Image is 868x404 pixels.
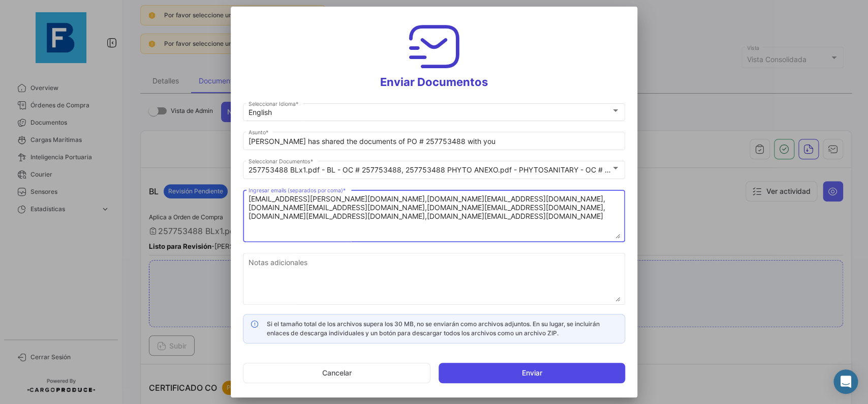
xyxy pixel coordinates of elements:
mat-select-trigger: English [249,108,272,117]
button: Cancelar [243,363,430,383]
button: Enviar [439,363,625,383]
h3: Enviar Documentos [243,19,625,89]
span: Si el tamaño total de los archivos supera los 30 MB, no se enviarán como archivos adjuntos. En su... [267,320,600,337]
div: Abrir Intercom Messenger [833,369,858,394]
